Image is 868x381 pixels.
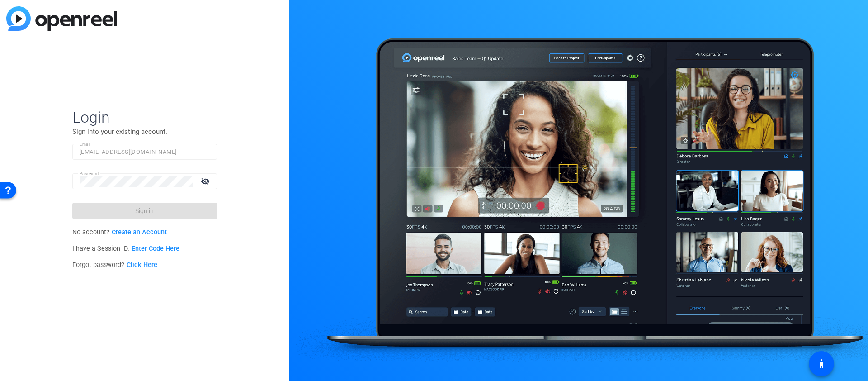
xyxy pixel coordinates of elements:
[80,147,210,157] input: Enter Email Address
[6,6,117,31] img: blue-gradient.svg
[132,245,179,252] a: Enter Code Here
[112,229,167,236] a: Create an Account
[80,171,99,176] mat-label: Password
[72,261,157,269] span: Forgot password?
[195,175,217,188] mat-icon: visibility_off
[127,261,157,269] a: Click Here
[72,108,217,127] span: Login
[72,127,217,137] p: Sign into your existing account.
[72,229,167,236] span: No account?
[816,358,827,369] mat-icon: accessibility
[80,142,91,147] mat-label: Email
[72,245,179,252] span: I have a Session ID.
